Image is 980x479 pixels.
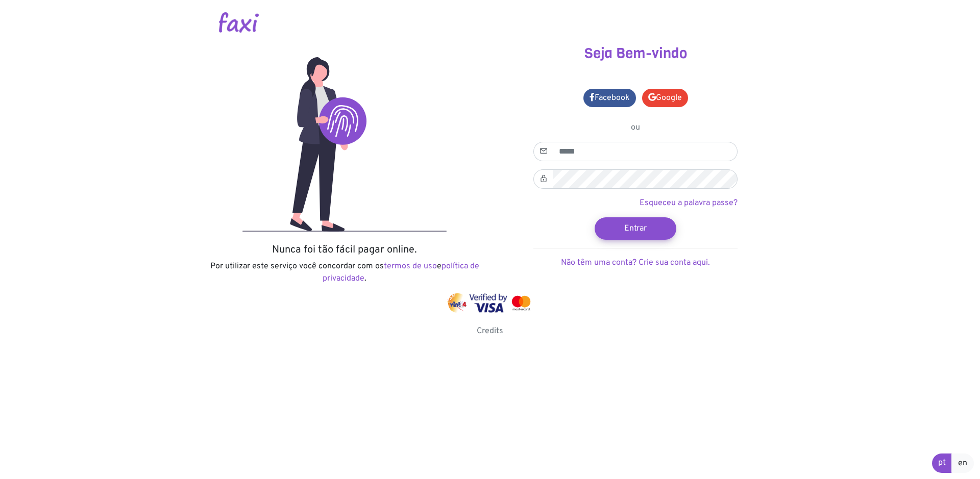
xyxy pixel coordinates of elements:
[561,258,710,268] a: Não têm uma conta? Crie sua conta aqui.
[642,89,688,107] a: Google
[583,89,636,107] a: Facebook
[932,453,952,473] a: pt
[384,261,437,271] a: termos de uso
[595,217,676,240] button: Entrar
[509,293,533,313] img: mastercard
[640,198,738,208] a: Esqueceu a palavra passe?
[207,244,482,256] h5: Nunca foi tão fácil pagar online.
[469,293,507,313] img: visa
[477,326,503,336] a: Credits
[447,293,468,313] img: vinti4
[207,260,482,285] p: Por utilizar este serviço você concordar com os e .
[951,453,974,473] a: en
[533,121,738,134] p: ou
[498,45,773,62] h3: Seja Bem-vindo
